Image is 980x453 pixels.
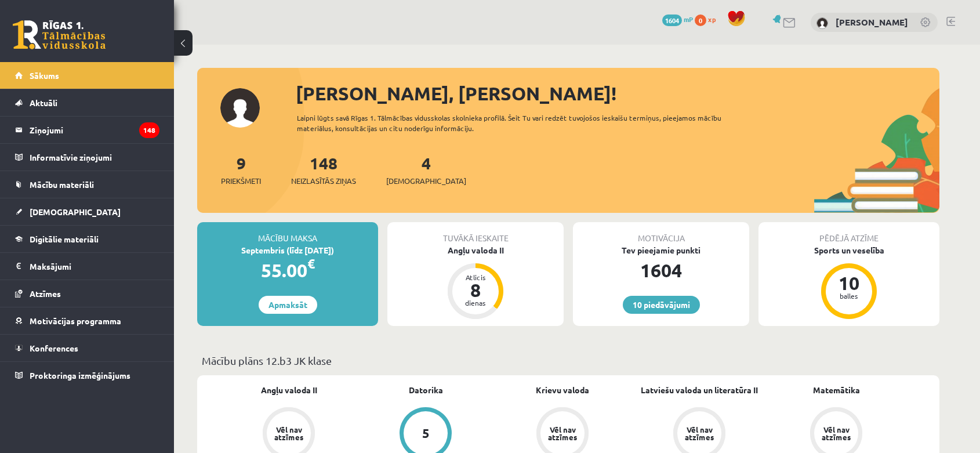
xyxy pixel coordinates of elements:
span: [DEMOGRAPHIC_DATA] [386,175,466,187]
div: Sports un veselība [758,244,939,256]
div: Vēl nav atzīmes [820,426,852,441]
div: Laipni lūgts savā Rīgas 1. Tālmācības vidusskolas skolnieka profilā. Šeit Tu vari redzēt tuvojošo... [297,113,742,133]
a: Angļu valoda II Atlicis 8 dienas [387,244,564,321]
span: € [307,255,315,272]
div: Tev pieejamie punkti [573,244,749,256]
a: Konferences [15,335,159,361]
div: Motivācija [573,222,749,244]
div: Vēl nav atzīmes [546,426,579,441]
div: Vēl nav atzīmes [683,426,716,441]
span: Digitālie materiāli [30,234,99,244]
span: xp [708,15,716,24]
a: Ziņojumi148 [15,117,159,143]
a: Aktuāli [15,89,159,116]
span: Sākums [30,70,59,81]
div: 8 [458,281,493,299]
div: 5 [422,427,430,440]
div: Tuvākā ieskaite [387,222,564,244]
a: 148Neizlasītās ziņas [291,153,356,187]
a: 4[DEMOGRAPHIC_DATA] [386,153,466,187]
span: 1604 [662,15,682,26]
a: Mācību materiāli [15,171,159,198]
div: 10 [832,274,866,292]
a: [PERSON_NAME] [836,16,908,28]
a: Angļu valoda II [261,384,317,396]
span: Motivācijas programma [30,316,121,326]
a: Maksājumi [15,253,159,280]
a: Digitālie materiāli [15,226,159,252]
a: Motivācijas programma [15,307,159,334]
a: Apmaksāt [259,296,317,314]
a: 1604 mP [662,15,693,24]
div: Mācību maksa [197,222,378,244]
p: Mācību plāns 12.b3 JK klase [202,353,935,368]
span: Neizlasītās ziņas [291,175,356,187]
legend: Ziņojumi [30,117,159,143]
a: Datorika [409,384,443,396]
a: Matemātika [813,384,860,396]
div: dienas [458,299,493,306]
a: Krievu valoda [536,384,589,396]
a: Rīgas 1. Tālmācības vidusskola [13,20,106,49]
div: Atlicis [458,274,493,281]
a: Atzīmes [15,280,159,307]
div: 55.00 [197,256,378,284]
span: 0 [695,15,706,26]
div: Angļu valoda II [387,244,564,256]
div: balles [832,292,866,299]
span: Proktoringa izmēģinājums [30,370,130,380]
legend: Informatīvie ziņojumi [30,144,159,171]
a: Proktoringa izmēģinājums [15,362,159,389]
a: 9Priekšmeti [221,153,261,187]
div: Septembris (līdz [DATE]) [197,244,378,256]
span: Aktuāli [30,97,57,108]
img: Valentīns Sergejevs [816,17,828,29]
a: 0 xp [695,15,721,24]
span: mP [684,15,693,24]
a: [DEMOGRAPHIC_DATA] [15,198,159,225]
i: 148 [139,122,159,138]
div: [PERSON_NAME], [PERSON_NAME]! [296,79,939,107]
div: Vēl nav atzīmes [273,426,305,441]
a: Sports un veselība 10 balles [758,244,939,321]
div: Pēdējā atzīme [758,222,939,244]
div: 1604 [573,256,749,284]
a: Informatīvie ziņojumi [15,144,159,171]
span: [DEMOGRAPHIC_DATA] [30,206,121,217]
span: Mācību materiāli [30,179,94,190]
span: Atzīmes [30,288,61,299]
span: Konferences [30,343,78,353]
legend: Maksājumi [30,253,159,280]
a: Latviešu valoda un literatūra II [641,384,758,396]
a: 10 piedāvājumi [623,296,700,314]
span: Priekšmeti [221,175,261,187]
a: Sākums [15,62,159,89]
